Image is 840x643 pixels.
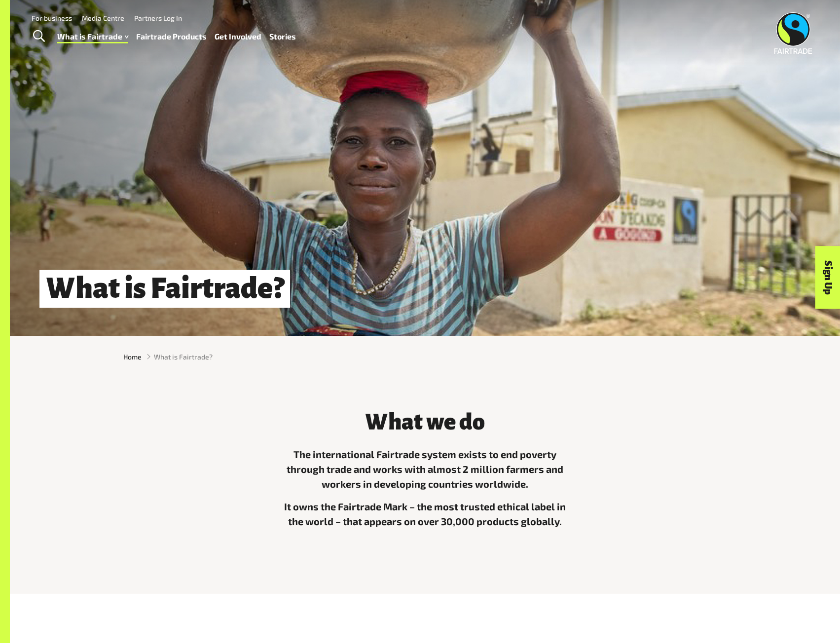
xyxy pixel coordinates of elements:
[774,12,812,54] img: Fairtrade Australia New Zealand logo
[39,270,290,308] h1: What is Fairtrade?
[82,14,124,22] a: Media Centre
[269,30,296,44] a: Stories
[27,24,51,49] a: Toggle Search
[134,14,182,22] a: Partners Log In
[277,447,573,491] p: The international Fairtrade system exists to end poverty through trade and works with almost 2 mi...
[57,30,128,44] a: What is Fairtrade
[154,352,213,362] span: What is Fairtrade?
[123,352,142,362] a: Home
[277,499,573,529] p: It owns the Fairtrade Mark – the most trusted ethical label in the world – that appears on over 3...
[32,14,72,22] a: For business
[215,30,261,44] a: Get Involved
[136,30,207,44] a: Fairtrade Products
[277,410,573,434] h3: What we do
